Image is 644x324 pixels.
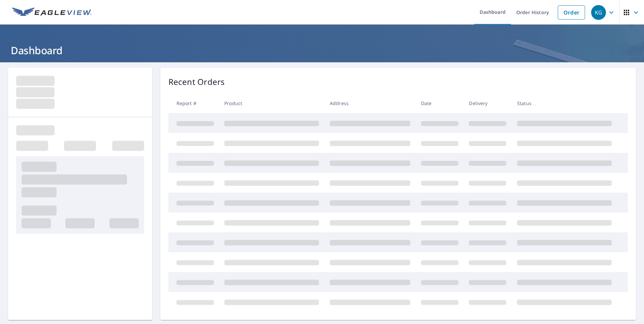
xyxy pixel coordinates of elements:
div: KG [591,5,606,20]
th: Product [219,93,324,113]
th: Delivery [463,93,512,113]
img: EV Logo [12,7,92,18]
h1: Dashboard [8,43,636,57]
th: Status [512,93,617,113]
th: Date [416,93,464,113]
th: Report # [168,93,219,113]
th: Address [324,93,416,113]
a: Order [558,5,585,20]
p: Recent Orders [168,76,225,88]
